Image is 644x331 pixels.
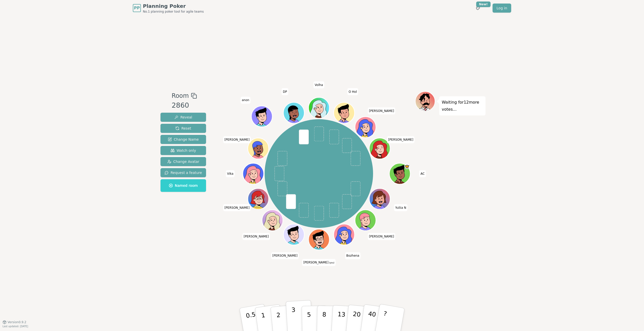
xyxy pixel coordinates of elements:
[174,115,192,120] span: Reveal
[302,259,336,266] span: Click to change your name
[345,252,360,259] span: Click to change your name
[223,136,251,143] span: Click to change your name
[281,88,288,95] span: Click to change your name
[172,100,197,111] div: 2860
[473,4,482,13] button: New!
[167,159,199,164] span: Change Avatar
[160,135,206,144] button: Change Name
[133,3,204,14] a: PPPlanning PokerNo.1 planning poker tool for agile teams
[160,124,206,133] button: Reset
[442,99,483,113] p: Waiting for 12 more votes...
[160,113,206,122] button: Reveal
[3,325,28,328] span: Last updated: [DATE]
[493,4,511,13] a: Log in
[387,136,415,143] span: Click to change your name
[168,137,199,142] span: Change Name
[160,179,206,192] button: Named room
[476,2,491,7] div: New!
[368,107,395,114] span: Click to change your name
[169,183,198,188] span: Named room
[171,148,196,153] span: Watch only
[175,126,191,131] span: Reset
[226,170,235,177] span: Click to change your name
[347,88,358,95] span: Click to change your name
[309,230,329,249] button: Click to change your avatar
[404,164,410,169] span: AC is the host
[160,168,206,177] button: Request a feature
[240,97,251,104] span: Click to change your name
[3,320,26,324] button: Version0.9.2
[243,233,270,240] span: Click to change your name
[165,170,202,175] span: Request a feature
[143,10,204,14] span: No.1 planning poker tool for agile teams
[223,204,251,211] span: Click to change your name
[271,252,299,259] span: Click to change your name
[160,157,206,166] button: Change Avatar
[368,233,395,240] span: Click to change your name
[313,81,324,88] span: Click to change your name
[329,262,335,264] span: (you)
[394,204,408,211] span: Click to change your name
[172,91,189,100] span: Room
[143,3,204,10] span: Planning Poker
[8,320,26,324] span: Version 0.9.2
[160,146,206,155] button: Watch only
[419,170,426,177] span: Click to change your name
[134,5,140,11] span: PP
